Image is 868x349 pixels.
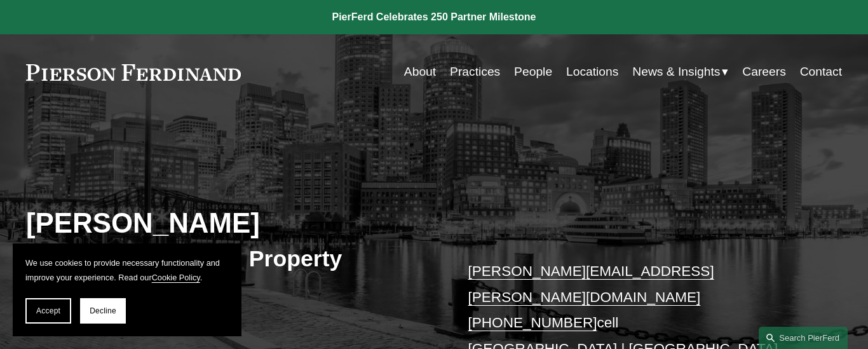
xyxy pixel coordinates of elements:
[632,61,720,83] span: News & Insights
[25,298,71,324] button: Accept
[80,298,126,324] button: Decline
[404,60,436,85] a: About
[514,60,552,85] a: People
[566,60,618,85] a: Locations
[25,256,229,285] p: We use cookies to provide necessary functionality and improve your experience. Read our .
[742,60,786,85] a: Careers
[800,60,842,85] a: Contact
[13,243,241,336] section: Cookie banner
[36,306,60,315] span: Accept
[152,273,200,282] a: Cookie Policy
[450,60,500,85] a: Practices
[468,315,597,331] a: [PHONE_NUMBER]
[759,327,848,349] a: Search this site
[90,306,116,315] span: Decline
[468,263,714,305] a: [PERSON_NAME][EMAIL_ADDRESS][PERSON_NAME][DOMAIN_NAME]
[632,60,728,85] a: folder dropdown
[26,206,434,240] h2: [PERSON_NAME]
